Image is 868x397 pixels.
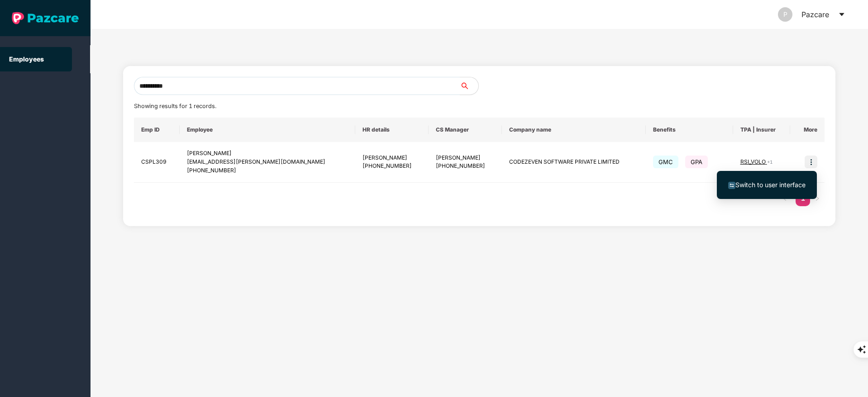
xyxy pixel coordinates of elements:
[187,149,348,158] div: [PERSON_NAME]
[810,192,825,206] li: Next Page
[362,154,421,162] div: [PERSON_NAME]
[134,118,180,142] th: Emp ID
[429,118,502,142] th: CS Manager
[740,158,767,165] span: RSI_VOLO
[805,156,817,168] img: icon
[685,156,708,168] span: GPA
[460,82,478,90] span: search
[134,103,216,109] span: Showing results for 1 records.
[134,142,180,183] td: CSPL309
[187,158,348,166] div: [EMAIL_ADDRESS][PERSON_NAME][DOMAIN_NAME]
[838,11,845,18] span: caret-down
[362,162,421,170] div: [PHONE_NUMBER]
[735,181,806,189] span: Switch to user interface
[790,118,825,142] th: More
[436,154,495,162] div: [PERSON_NAME]
[653,156,678,168] span: GMC
[810,192,825,206] button: right
[815,196,820,201] span: right
[646,118,733,142] th: Benefits
[187,166,348,175] div: [PHONE_NUMBER]
[355,118,429,142] th: HR details
[502,142,645,183] td: CODEZEVEN SOFTWARE PRIVATE LIMITED
[733,118,790,142] th: TPA | Insurer
[767,159,773,165] span: + 1
[783,7,787,22] span: P
[180,118,355,142] th: Employee
[728,182,735,189] img: svg+xml;base64,PHN2ZyB4bWxucz0iaHR0cDovL3d3dy53My5vcmcvMjAwMC9zdmciIHdpZHRoPSIxNiIgaGVpZ2h0PSIxNi...
[436,162,495,170] div: [PHONE_NUMBER]
[9,55,44,63] a: Employees
[502,118,645,142] th: Company name
[460,77,479,95] button: search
